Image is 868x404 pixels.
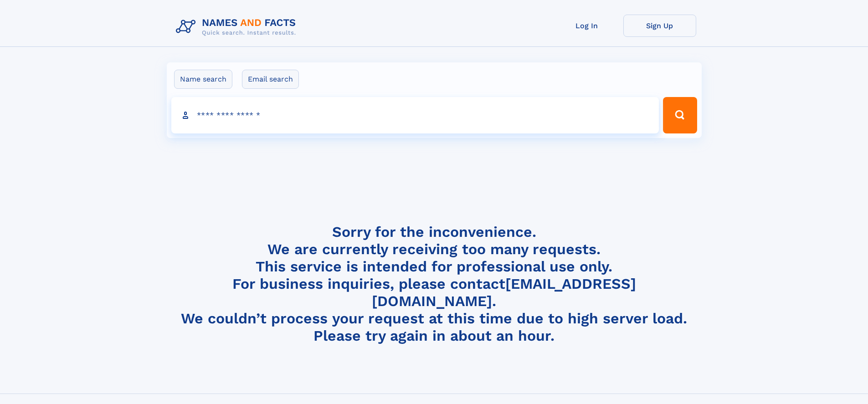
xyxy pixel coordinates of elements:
[171,97,659,133] input: search input
[172,223,696,345] h4: Sorry for the inconvenience. We are currently receiving too many requests. This service is intend...
[172,15,303,39] img: Logo Names and Facts
[174,70,232,89] label: Name search
[550,15,623,37] a: Log In
[372,275,636,310] a: [EMAIL_ADDRESS][DOMAIN_NAME]
[663,97,697,133] button: Search Button
[242,70,299,89] label: Email search
[623,15,696,37] a: Sign Up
